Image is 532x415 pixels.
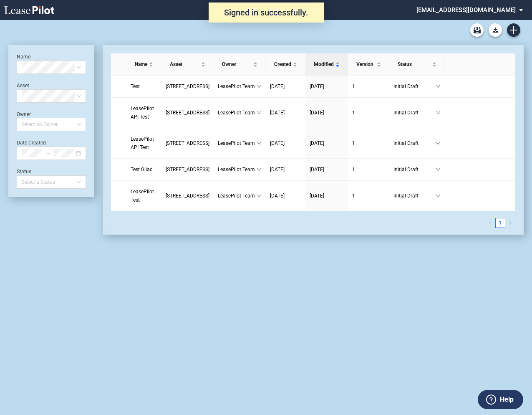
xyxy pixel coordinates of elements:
span: Initial Draft [393,82,436,91]
li: Next Page [505,218,515,228]
span: [DATE] [270,167,285,172]
label: Owner [17,111,31,117]
th: Name [126,53,161,76]
th: Status [389,53,445,76]
span: down [436,193,441,198]
span: LeasePilot Test [131,189,154,203]
th: Owner [214,53,266,76]
th: Created [266,53,305,76]
a: 1 [352,109,385,117]
button: left [485,218,495,228]
a: [DATE] [310,192,344,200]
span: [DATE] [270,140,285,146]
span: LeasePilot Team [218,109,257,117]
span: LeasePilot Team [218,139,257,147]
span: Test Gilad [131,167,153,172]
a: 1 [352,82,385,91]
a: [DATE] [270,82,301,91]
span: 1 [352,84,355,89]
button: right [505,218,515,228]
span: 109 State Street [166,140,209,146]
a: [STREET_ADDRESS] [166,165,209,174]
span: down [436,141,441,146]
a: [STREET_ADDRESS] [166,109,209,117]
span: Owner [222,60,252,68]
a: [STREET_ADDRESS] [166,139,209,147]
span: 109 State Street [166,110,209,116]
a: Download Blank Form [489,23,502,37]
span: [DATE] [270,84,285,89]
label: Help [500,394,514,405]
a: [DATE] [270,192,301,200]
th: Version [348,53,389,76]
th: Modified [305,53,348,76]
a: Test [131,82,157,91]
a: [DATE] [310,82,344,91]
span: Initial Draft [393,109,436,117]
span: left [488,221,492,225]
span: [DATE] [310,110,324,116]
span: 109 State Street [166,167,209,172]
label: Name [17,54,30,60]
a: [DATE] [310,165,344,174]
span: swap-right [45,150,51,156]
button: Help [478,390,523,409]
span: LeasePilot Team [218,165,257,174]
span: LeasePilot Team [218,82,257,91]
span: down [257,193,262,198]
span: [DATE] [270,110,285,116]
a: [DATE] [270,109,301,117]
label: Status [17,169,31,175]
a: LeasePilot API Test [131,104,157,121]
span: down [257,110,262,115]
a: [DATE] [270,139,301,147]
a: [DATE] [310,139,344,147]
a: [STREET_ADDRESS] [166,192,209,200]
span: [DATE] [310,167,324,172]
span: down [436,167,441,172]
a: [DATE] [270,165,301,174]
th: Asset [161,53,214,76]
a: Test Gilad [131,165,157,174]
span: down [436,110,441,115]
span: down [436,84,441,89]
span: Name [135,60,147,68]
span: Asset [170,60,199,68]
label: Date Created [17,140,46,146]
span: [DATE] [310,140,324,146]
span: [DATE] [310,193,324,199]
div: Signed in successfully. [209,3,324,23]
a: 1 [352,165,385,174]
li: Previous Page [485,218,495,228]
a: 1 [496,218,505,228]
span: 109 State Street [166,84,209,89]
a: 1 [352,139,385,147]
span: 109 State Street [166,193,209,199]
span: down [257,84,262,89]
span: LeasePilot API Test [131,106,154,120]
span: Test [131,84,140,89]
span: LeasePilot Team [218,192,257,200]
span: down [257,167,262,172]
span: Created [274,60,291,68]
span: Initial Draft [393,139,436,147]
span: down [257,141,262,146]
span: [DATE] [270,193,285,199]
span: Initial Draft [393,192,436,200]
a: LeasePilot Test [131,187,157,204]
span: LeasePilot API Test [131,136,154,150]
span: Status [398,60,431,68]
span: 1 [352,167,355,172]
span: to [45,150,51,156]
a: Create new document [507,23,520,37]
span: 1 [352,110,355,116]
a: 1 [352,192,385,200]
a: [DATE] [310,109,344,117]
span: right [508,221,512,225]
span: 1 [352,140,355,146]
span: Modified [314,60,334,68]
a: Archive [470,23,484,37]
label: Asset [17,83,29,89]
span: [DATE] [310,84,324,89]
